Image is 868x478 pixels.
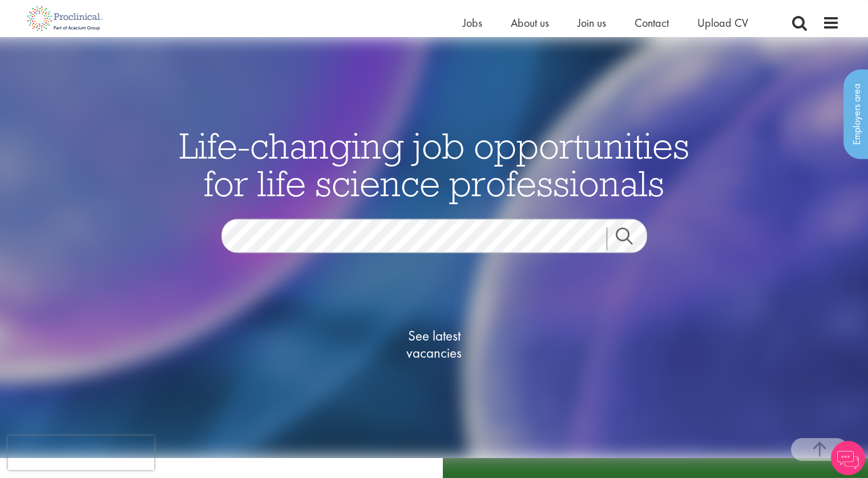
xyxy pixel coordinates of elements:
[179,122,689,205] span: Life-changing job opportunities for life science professionals
[578,15,606,30] a: Join us
[377,327,491,361] span: See latest vacancies
[511,15,549,30] a: About us
[377,281,491,407] a: See latestvacancies
[607,227,656,250] a: Job search submit button
[8,436,154,470] iframe: reCAPTCHA
[463,15,482,30] a: Jobs
[635,15,669,30] a: Contact
[831,441,865,475] img: Chatbot
[697,15,748,30] a: Upload CV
